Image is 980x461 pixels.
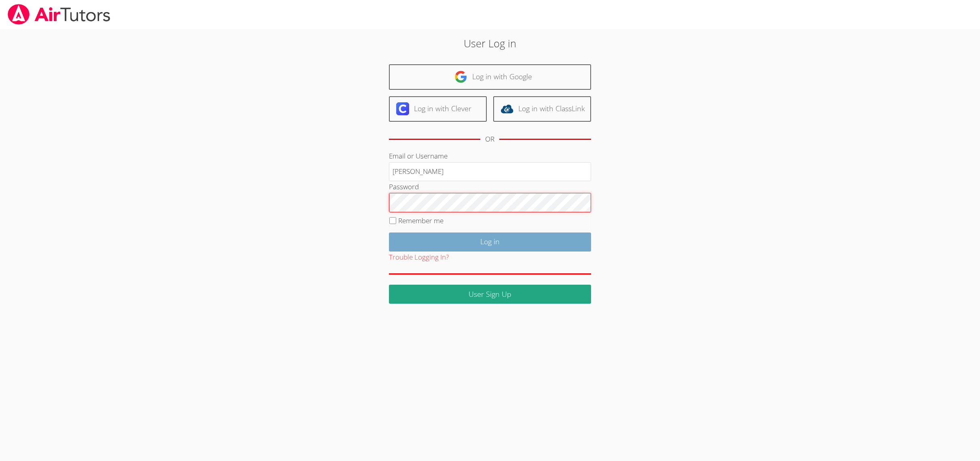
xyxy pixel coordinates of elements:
[493,96,591,122] a: Log in with ClassLink
[389,233,591,252] input: Log in
[7,4,111,25] img: airtutors_banner-c4298cdbf04f3fff15de1276eac7730deb9818008684d7c2e4769d2f7ddbe033.png
[389,96,487,122] a: Log in with Clever
[396,102,409,115] img: clever-logo-6eab21bc6e7a338710f1a6ff85c0baf02591cd810cc4098c63d3a4b26e2feb20.svg
[389,285,591,304] a: User Sign Up
[501,102,513,115] img: classlink-logo-d6bb404cc1216ec64c9a2012d9dc4662098be43eaf13dc465df04b49fa7ab582.svg
[389,182,419,191] label: Password
[389,64,591,90] a: Log in with Google
[226,36,755,51] h2: User Log in
[398,216,444,225] label: Remember me
[454,70,467,83] img: google-logo-50288ca7cdecda66e5e0955fdab243c47b7ad437acaf1139b6f446037453330a.svg
[485,133,494,145] div: OR
[389,151,448,161] label: Email or Username
[389,252,449,263] button: Trouble Logging In?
